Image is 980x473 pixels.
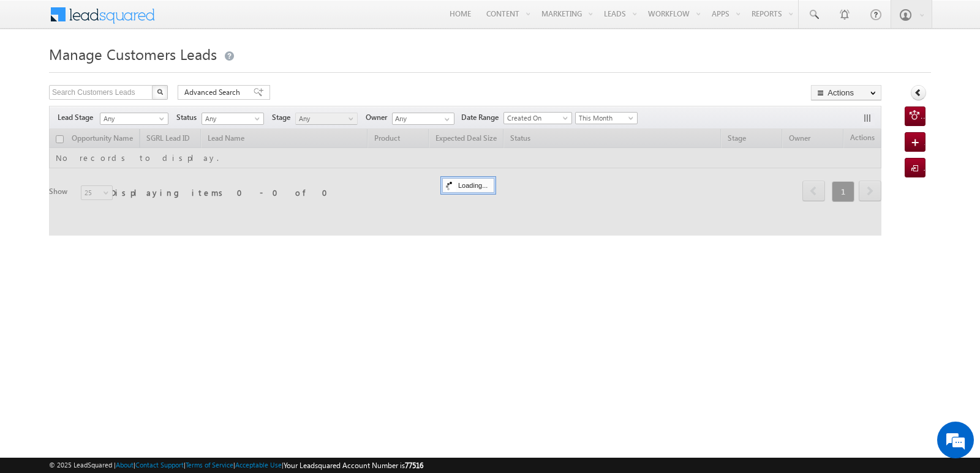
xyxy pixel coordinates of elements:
[176,112,202,123] span: Status
[295,113,358,125] a: Any
[135,461,184,469] a: Contact Support
[100,113,164,124] span: Any
[405,461,423,470] span: 77516
[811,85,881,100] button: Actions
[202,113,260,124] span: Any
[576,113,634,124] span: This Month
[157,89,163,95] img: Search
[184,87,244,98] span: Advanced Search
[49,44,217,64] span: Manage Customers Leads
[202,113,264,125] a: Any
[575,112,638,124] a: This Month
[58,112,98,123] span: Lead Stage
[186,461,233,469] a: Terms of Service
[366,112,392,123] span: Owner
[296,113,354,124] span: Any
[392,113,454,125] input: Type to Search
[272,112,295,123] span: Stage
[284,461,423,470] span: Your Leadsquared Account Number is
[504,113,568,124] span: Created On
[235,461,282,469] a: Acceptable Use
[116,461,134,469] a: About
[503,112,572,124] a: Created On
[461,112,503,123] span: Date Range
[49,460,423,471] span: © 2025 LeadSquared | | | | |
[100,113,168,125] a: Any
[438,113,453,125] a: Show All Items
[442,178,494,193] div: Loading...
